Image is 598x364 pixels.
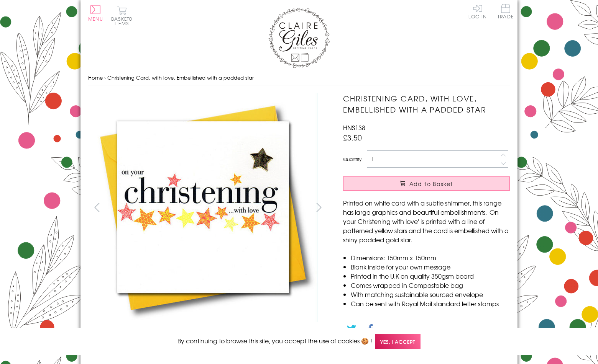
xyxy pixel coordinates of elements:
span: £3.50 [343,132,362,143]
nav: breadcrumbs [88,70,510,86]
span: 0 items [115,15,132,27]
ul: Carousel Pagination [88,347,328,364]
li: Blank inside for your own message [351,262,510,271]
span: Menu [88,15,103,22]
li: Comes wrapped in Compostable bag [351,281,510,290]
button: Add to Basket [343,176,510,191]
button: Basket0 items [111,6,132,26]
li: Printed in the U.K on quality 350gsm board [351,271,510,281]
span: Trade [498,4,514,19]
span: › [104,74,106,81]
img: Christening Card, with love, Embellished with a padded star [88,93,318,322]
span: HNS138 [343,123,365,132]
span: Christening Card, with love, Embellished with a padded star [107,74,254,81]
li: Carousel Page 4 [268,347,328,364]
span: Yes, I accept [375,334,421,349]
img: Claire Giles Greetings Cards [268,8,330,68]
a: Log In [468,4,487,19]
li: Dimensions: 150mm x 150mm [351,253,510,262]
li: Carousel Page 2 [148,347,208,364]
button: next [310,199,328,216]
h1: Christening Card, with love, Embellished with a padded star [343,93,510,115]
label: Quantity [343,156,361,163]
li: Can be sent with Royal Mail standard letter stamps [351,299,510,308]
p: Printed on white card with a subtle shimmer, this range has large graphics and beautiful embellis... [343,198,510,244]
button: Menu [88,5,103,21]
li: With matching sustainable sourced envelope [351,290,510,299]
button: prev [88,199,105,216]
li: Carousel Page 1 (Current Slide) [88,347,148,364]
li: Carousel Page 3 [208,347,268,364]
img: Christening Card, with love, Embellished with a padded star [328,93,558,323]
a: Home [88,74,103,81]
span: Add to Basket [409,180,453,188]
a: Trade [498,4,514,20]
